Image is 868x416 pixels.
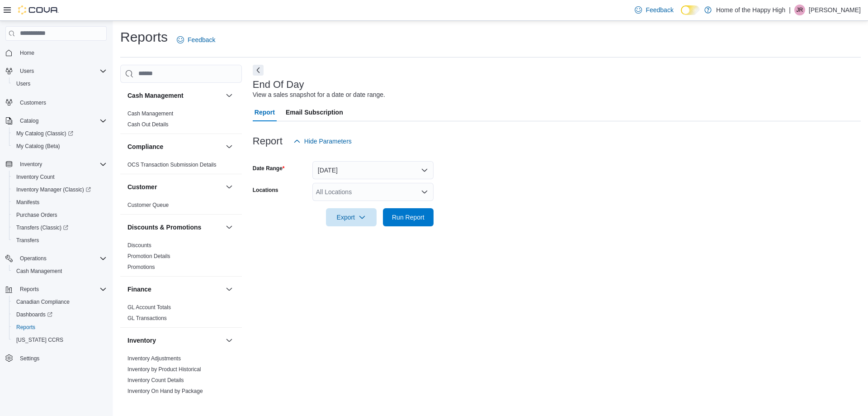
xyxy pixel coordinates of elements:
a: Discounts [127,242,151,249]
span: Inventory by Product Historical [127,366,201,373]
label: Locations [253,186,278,194]
button: Purchase Orders [9,209,110,221]
button: Inventory [224,335,235,346]
span: Canadian Compliance [13,296,107,307]
span: Feedback [188,35,215,44]
a: Transfers [13,235,42,246]
div: Cash Management [120,108,242,134]
h3: Inventory [127,336,156,345]
span: Inventory [16,159,107,170]
span: My Catalog (Beta) [13,141,107,152]
h3: End Of Day [253,79,304,90]
button: Finance [127,285,222,294]
span: Purchase Orders [13,210,107,220]
span: Inventory [20,161,42,168]
span: Reports [16,284,107,295]
span: Transfers [16,237,39,244]
a: [US_STATE] CCRS [13,335,67,345]
span: Dashboards [16,311,52,318]
span: Export [331,208,371,226]
button: Canadian Compliance [9,296,110,308]
span: Cash Management [127,110,173,117]
h3: Customer [127,182,157,191]
a: Inventory Manager (Classic) [13,184,94,195]
h3: Finance [127,285,151,294]
div: Finance [120,302,242,327]
span: Inventory On Hand by Package [127,387,203,395]
button: Users [2,65,110,77]
span: JR [797,5,803,15]
a: Inventory On Hand by Package [127,388,203,394]
button: Users [16,66,38,77]
span: Washington CCRS [13,335,107,345]
div: Discounts & Promotions [120,240,242,276]
button: Home [2,46,110,59]
a: Canadian Compliance [13,296,73,307]
span: Customer Queue [127,201,169,209]
a: Home [16,48,38,58]
button: Compliance [127,142,222,151]
span: Hide Parameters [304,137,352,146]
button: Reports [16,284,42,295]
span: Inventory Manager (Classic) [13,184,107,195]
span: Inventory Count [13,172,107,182]
span: Dashboards [13,309,107,320]
a: Inventory Adjustments [127,355,181,362]
span: My Catalog (Classic) [16,130,73,137]
button: Inventory [16,159,46,170]
span: Promotions [127,263,155,271]
button: My Catalog (Beta) [9,140,110,153]
button: Cash Management [127,91,222,100]
div: Jeremy Russell [794,5,805,15]
nav: Complex example [5,43,107,388]
a: Promotion Details [127,253,170,259]
span: Customers [16,96,107,108]
div: Customer [120,200,242,214]
button: Transfers [9,234,110,247]
span: My Catalog (Beta) [16,143,60,150]
a: Manifests [13,197,43,208]
button: Discounts & Promotions [224,222,235,233]
a: Feedback [173,31,219,49]
a: Feedback [631,1,677,19]
p: | [789,5,791,15]
span: Dark Mode [681,15,681,15]
span: Transfers (Classic) [16,224,68,231]
button: Catalog [16,115,42,126]
button: Manifests [9,196,110,209]
button: Operations [16,253,50,264]
a: Dashboards [9,308,110,321]
input: Dark Mode [681,5,700,15]
img: Cova [18,5,59,14]
button: Next [253,65,264,76]
a: Transfers (Classic) [13,222,72,233]
button: Discounts & Promotions [127,223,222,232]
div: Compliance [120,159,242,174]
span: Cash Management [16,268,62,275]
span: Cash Out Details [127,121,169,128]
button: Open list of options [421,188,428,196]
span: Purchase Orders [16,211,57,219]
a: Promotions [127,264,155,270]
button: Inventory [127,336,222,345]
div: View a sales snapshot for a date or date range. [253,90,385,100]
a: GL Account Totals [127,304,171,311]
button: Settings [2,352,110,365]
button: Finance [224,284,235,295]
button: Customers [2,96,110,109]
button: Reports [2,283,110,296]
a: My Catalog (Classic) [13,128,77,139]
span: My Catalog (Classic) [13,128,107,139]
span: Operations [20,255,47,262]
span: Report [255,103,275,121]
a: Reports [13,322,39,333]
h3: Cash Management [127,91,184,100]
button: Run Report [383,208,434,226]
button: Cash Management [9,265,110,277]
span: Transfers [13,235,107,246]
span: Inventory Adjustments [127,355,181,362]
a: Inventory Count Details [127,377,184,383]
a: Customer Queue [127,202,169,208]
